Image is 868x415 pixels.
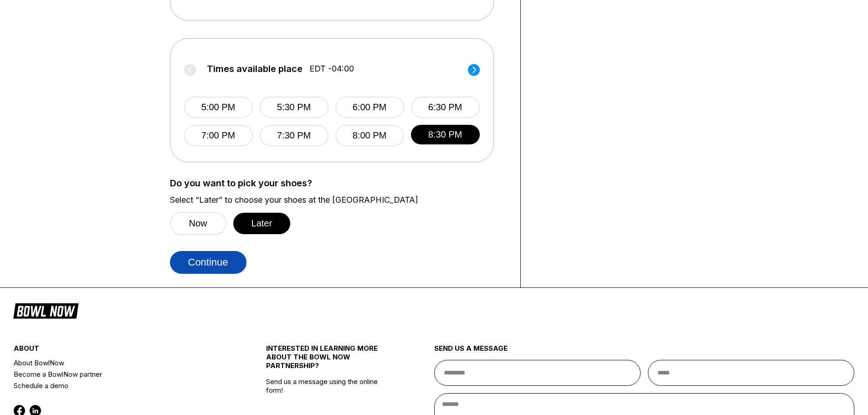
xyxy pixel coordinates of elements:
[335,97,404,118] button: 6:00 PM
[411,125,480,144] button: 8:30 PM
[266,344,392,377] div: INTERESTED IN LEARNING MORE ABOUT THE BOWL NOW PARTNERSHIP?
[233,213,291,234] button: Later
[260,97,329,118] button: 5:30 PM
[184,97,253,118] button: 5:00 PM
[207,64,303,74] span: Times available place
[14,357,224,369] a: About BowlNow
[309,64,354,74] span: EDT -04:00
[14,369,224,380] a: Become a BowlNow partner
[14,380,224,391] a: Schedule a demo
[184,125,253,146] button: 7:00 PM
[434,344,855,360] div: send us a message
[170,195,507,205] label: Select “Later” to choose your shoes at the [GEOGRAPHIC_DATA]
[14,344,224,357] div: about
[170,178,507,188] label: Do you want to pick your shoes?
[335,125,404,146] button: 8:00 PM
[411,97,480,118] button: 6:30 PM
[170,212,226,235] button: Now
[260,125,329,146] button: 7:30 PM
[170,251,247,274] button: Continue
